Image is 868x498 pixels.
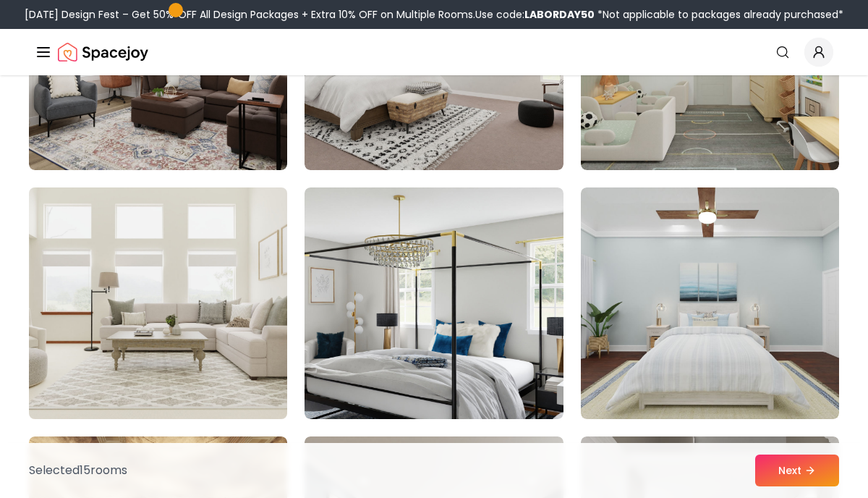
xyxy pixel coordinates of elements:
a: Spacejoy [58,38,148,67]
img: Spacejoy Logo [58,38,148,67]
img: Room room-86 [305,187,563,419]
span: *Not applicable to packages already purchased* [595,7,843,22]
img: Room room-85 [22,182,294,425]
div: [DATE] Design Fest – Get 50% OFF All Design Packages + Extra 10% OFF on Multiple Rooms. [25,7,843,22]
p: Selected 15 room s [29,462,127,479]
button: Next [755,455,839,486]
b: LABORDAY50 [524,7,595,22]
nav: Global [35,29,833,75]
span: Use code: [475,7,595,22]
img: Room room-87 [581,187,839,419]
